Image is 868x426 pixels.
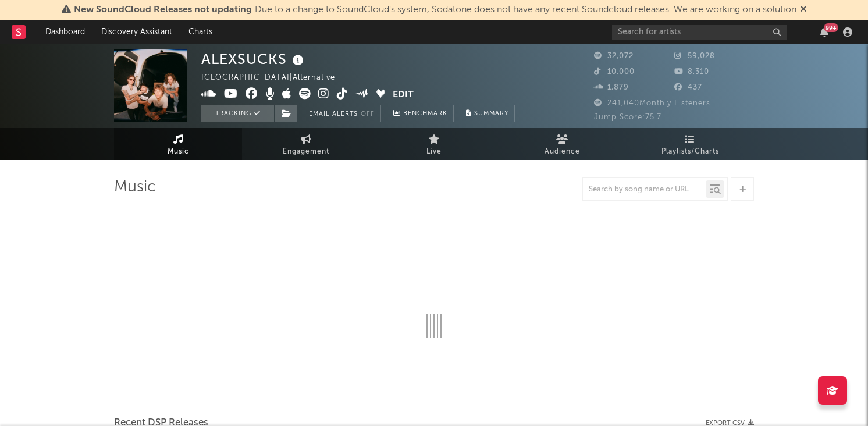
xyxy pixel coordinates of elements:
span: Audience [545,145,580,159]
em: Off [361,111,375,118]
div: [GEOGRAPHIC_DATA] | Alternative [201,71,348,85]
a: Dashboard [37,20,93,44]
span: : Due to a change to SoundCloud's system, Sodatone does not have any recent Soundcloud releases. ... [74,5,796,15]
button: Edit [393,88,414,102]
a: Discovery Assistant [93,20,180,44]
span: Jump Score: 75.7 [594,113,661,121]
a: Music [114,128,242,160]
button: Email AlertsOff [303,105,381,122]
span: Engagement [283,145,329,159]
div: 99 + [824,23,838,32]
button: 99+ [820,27,828,37]
span: 59,028 [674,52,715,60]
span: 8,310 [674,68,709,76]
span: Playlists/Charts [661,145,719,159]
span: 241,040 Monthly Listeners [594,100,710,107]
span: 10,000 [594,68,635,76]
div: ALEXSUCKS [201,49,307,69]
span: 1,879 [594,84,629,91]
span: Summary [474,111,508,117]
button: Summary [460,105,515,122]
span: 32,072 [594,52,634,60]
span: Benchmark [403,107,447,121]
button: Tracking [201,105,274,122]
input: Search by song name or URL [583,185,706,194]
span: Live [426,145,442,159]
a: Live [370,128,498,160]
a: Playlists/Charts [626,128,754,160]
a: Charts [180,20,220,44]
a: Audience [498,128,626,160]
span: New SoundCloud Releases not updating [74,5,252,15]
span: Dismiss [800,5,807,15]
a: Engagement [242,128,370,160]
span: 437 [674,84,702,91]
span: Music [168,145,189,159]
input: Search for artists [612,25,787,40]
a: Benchmark [387,105,454,122]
